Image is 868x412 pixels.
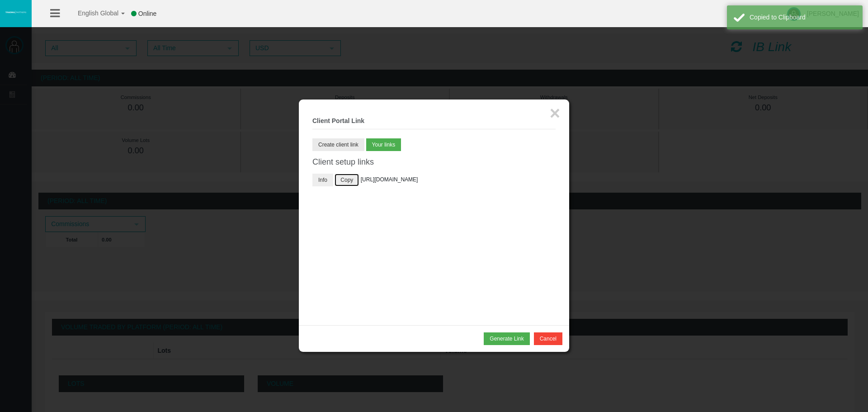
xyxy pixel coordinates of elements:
[5,10,27,14] img: logo.svg
[361,176,418,183] span: [URL][DOMAIN_NAME]
[66,9,118,17] span: English Global
[550,104,560,122] button: ×
[312,174,333,186] button: Info
[138,10,156,17] span: Online
[534,332,562,345] button: Cancel
[312,138,364,151] button: Create client link
[750,12,856,23] div: Copied to Clipboard
[312,158,556,167] h4: Client setup links
[312,117,364,124] b: Client Portal Link
[335,174,359,186] button: Copy
[484,332,529,345] button: Generate Link
[366,138,401,151] button: Your links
